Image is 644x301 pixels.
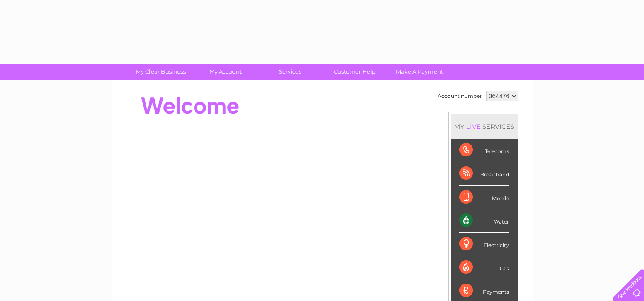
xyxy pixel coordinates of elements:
[459,256,509,279] div: Gas
[435,89,484,103] td: Account number
[459,139,509,162] div: Telecoms
[459,186,509,209] div: Mobile
[255,64,325,80] a: Services
[320,64,390,80] a: Customer Help
[384,64,455,80] a: Make A Payment
[459,233,509,256] div: Electricity
[464,122,482,131] div: LIVE
[459,209,509,233] div: Water
[126,64,196,80] a: My Clear Business
[451,114,518,139] div: MY SERVICES
[459,162,509,185] div: Broadband
[190,64,260,80] a: My Account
